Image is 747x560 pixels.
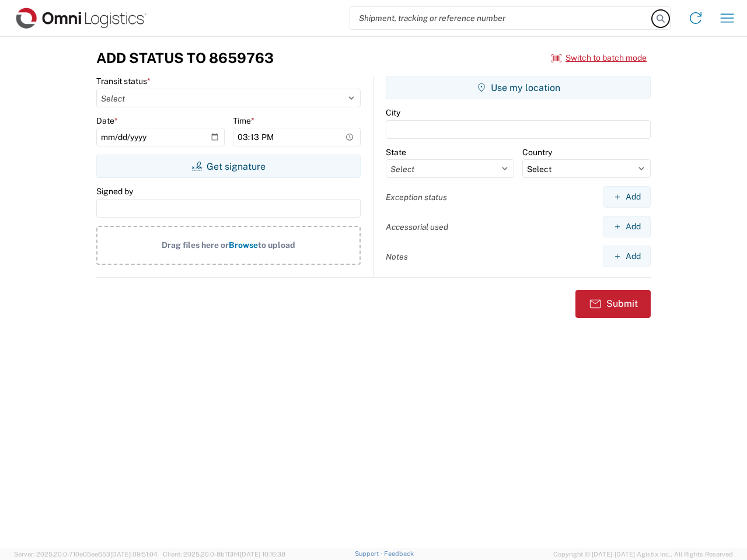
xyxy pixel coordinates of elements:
[522,147,552,157] label: Country
[350,7,652,29] input: Shipment, tracking or reference number
[553,549,733,559] span: Copyright © [DATE]-[DATE] Agistix Inc., All Rights Reserved
[551,48,647,68] button: Switch to batch mode
[96,50,274,66] h3: Add Status to 8659763
[603,186,651,208] button: Add
[229,240,258,250] span: Browse
[233,116,254,126] label: Time
[355,550,384,557] a: Support
[258,240,295,250] span: to upload
[110,551,158,558] span: [DATE] 09:51:04
[386,147,406,157] label: State
[163,551,285,558] span: Client: 2025.20.0-8b113f4
[386,251,408,262] label: Notes
[384,550,414,557] a: Feedback
[96,116,118,126] label: Date
[386,192,447,202] label: Exception status
[96,186,133,197] label: Signed by
[603,216,651,237] button: Add
[386,76,651,99] button: Use my location
[96,155,361,178] button: Get signature
[575,290,651,318] button: Submit
[162,240,229,250] span: Drag files here or
[603,246,651,267] button: Add
[14,551,158,558] span: Server: 2025.20.0-710e05ee653
[96,76,151,86] label: Transit status
[386,222,448,232] label: Accessorial used
[240,551,285,558] span: [DATE] 10:16:38
[386,107,400,118] label: City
